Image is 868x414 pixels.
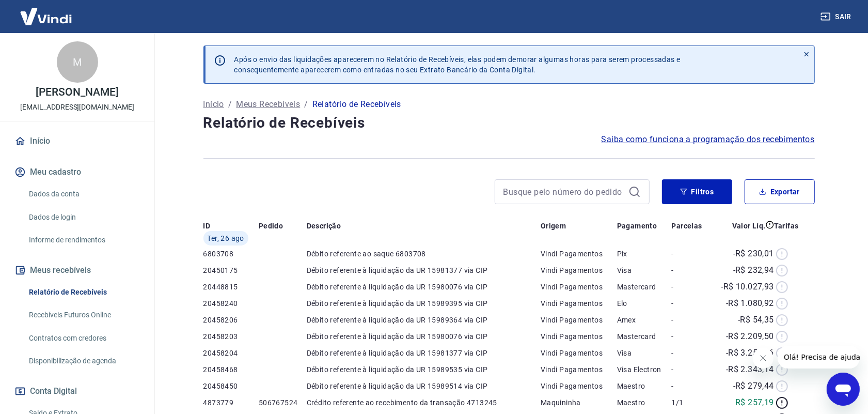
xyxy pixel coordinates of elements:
a: Dados de login [25,207,142,228]
p: Parcelas [672,221,702,231]
p: -R$ 54,35 [738,314,774,326]
a: Início [203,98,224,111]
p: 20458240 [203,298,259,309]
p: Débito referente à liquidação da UR 15980076 via CIP [307,331,541,342]
p: Pix [617,249,672,259]
p: 20458468 [203,364,259,375]
p: R$ 257,19 [735,396,774,409]
p: - [672,315,709,325]
p: 20450175 [203,265,259,275]
p: Débito referente à liquidação da UR 15989395 via CIP [307,298,541,309]
a: Disponibilização de agenda [25,350,142,372]
p: Débito referente à liquidação da UR 15989364 via CIP [307,315,541,325]
a: Dados da conta [25,183,142,205]
p: Débito referente à liquidação da UR 15981377 via CIP [307,348,541,358]
p: - [672,265,709,275]
p: [PERSON_NAME] [36,87,118,98]
p: - [672,348,709,358]
p: 20458450 [203,381,259,391]
a: Contratos com credores [25,328,142,349]
p: Visa [617,348,672,358]
span: Olá! Precisa de ajuda? [6,7,87,16]
a: Relatório de Recebíveis [25,282,142,303]
p: Pagamento [617,221,657,231]
iframe: Mensagem da empresa [778,346,860,369]
p: ID [203,221,211,231]
p: Maestro [617,397,672,408]
p: Vindi Pagamentos [541,298,617,309]
p: Tarifas [774,221,799,231]
p: Maestro [617,381,672,391]
button: Conta Digital [12,380,142,403]
p: Débito referente à liquidação da UR 15981377 via CIP [307,265,541,275]
p: Vindi Pagamentos [541,249,617,259]
p: - [672,381,709,391]
a: Informe de rendimentos [25,229,142,251]
p: Elo [617,298,672,309]
p: - [672,364,709,375]
button: Meus recebíveis [12,259,142,282]
p: Crédito referente ao recebimento da transação 4713245 [307,397,541,408]
a: Meus Recebíveis [236,98,300,111]
p: - [672,331,709,342]
p: -R$ 232,94 [733,264,774,277]
p: -R$ 3.259,96 [726,347,774,359]
a: Saiba como funciona a programação dos recebimentos [602,133,815,146]
p: 6803708 [203,249,259,259]
p: Visa [617,265,672,275]
a: Recebíveis Futuros Online [25,304,142,326]
p: 20458204 [203,348,259,358]
button: Meu cadastro [12,161,142,183]
p: -R$ 2.209,50 [726,330,774,343]
p: 506767524 [259,397,307,408]
p: 20458206 [203,315,259,325]
p: - [672,298,709,309]
p: Vindi Pagamentos [541,315,617,325]
iframe: Fechar mensagem [753,348,774,369]
p: Amex [617,315,672,325]
p: Relatório de Recebíveis [312,98,401,111]
p: Visa Electron [617,364,672,375]
p: Descrição [307,221,341,231]
p: Vindi Pagamentos [541,265,617,275]
p: Vindi Pagamentos [541,381,617,391]
p: Vindi Pagamentos [541,348,617,358]
div: M [57,41,98,83]
a: Início [12,130,142,152]
p: Pedido [259,221,283,231]
p: [EMAIL_ADDRESS][DOMAIN_NAME] [20,102,134,113]
h4: Relatório de Recebíveis [203,113,815,133]
p: Após o envio das liquidações aparecerem no Relatório de Recebíveis, elas podem demorar algumas ho... [234,54,681,75]
p: Mastercard [617,331,672,342]
p: Vindi Pagamentos [541,364,617,375]
button: Exportar [745,179,815,204]
p: -R$ 2.343,14 [726,363,774,376]
p: Débito referente à liquidação da UR 15989535 via CIP [307,364,541,375]
p: / [228,98,232,111]
p: Maquininha [541,397,617,408]
button: Sair [818,7,856,26]
input: Busque pelo número do pedido [503,184,624,200]
p: Débito referente ao saque 6803708 [307,249,541,259]
p: Origem [541,221,566,231]
p: -R$ 1.080,92 [726,297,774,310]
p: -R$ 10.027,93 [721,281,774,293]
p: - [672,282,709,292]
p: 4873779 [203,397,259,408]
p: / [304,98,308,111]
p: -R$ 279,44 [733,380,774,392]
p: Valor Líq. [732,221,766,231]
p: Mastercard [617,282,672,292]
p: Vindi Pagamentos [541,331,617,342]
p: 20448815 [203,282,259,292]
p: Débito referente à liquidação da UR 15980076 via CIP [307,282,541,292]
p: - [672,249,709,259]
iframe: Botão para abrir a janela de mensagens [827,373,860,406]
span: Ter, 26 ago [208,233,244,243]
p: 20458203 [203,331,259,342]
p: 1/1 [672,397,709,408]
p: Vindi Pagamentos [541,282,617,292]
